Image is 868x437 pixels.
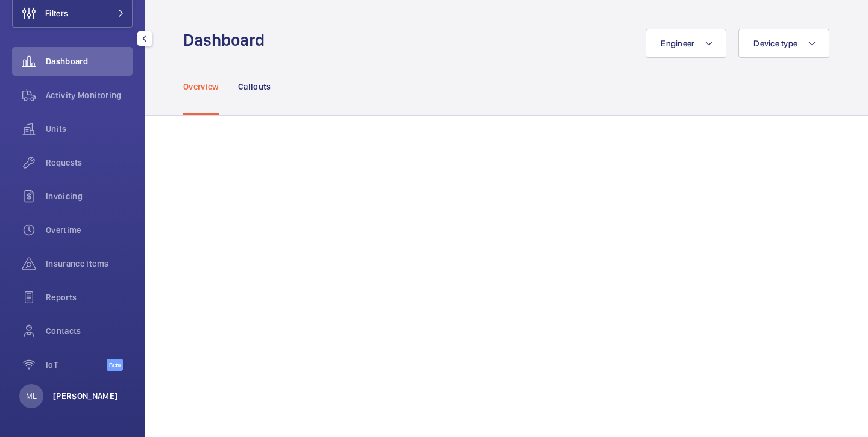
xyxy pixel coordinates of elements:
[46,291,133,303] span: Reports
[107,359,123,371] span: Beta
[46,359,107,371] span: IoT
[646,29,726,58] button: Engineer
[661,39,694,48] span: Engineer
[183,81,219,93] p: Overview
[53,390,118,402] p: [PERSON_NAME]
[45,7,68,19] span: Filters
[183,29,272,51] h1: Dashboard
[46,123,133,135] span: Units
[753,39,797,48] span: Device type
[46,157,133,169] span: Requests
[46,190,133,202] span: Invoicing
[46,55,133,67] span: Dashboard
[46,89,133,101] span: Activity Monitoring
[46,258,133,270] span: Insurance items
[46,325,133,337] span: Contacts
[46,224,133,236] span: Overtime
[738,29,829,58] button: Device type
[238,81,271,93] p: Callouts
[26,390,37,402] p: ML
